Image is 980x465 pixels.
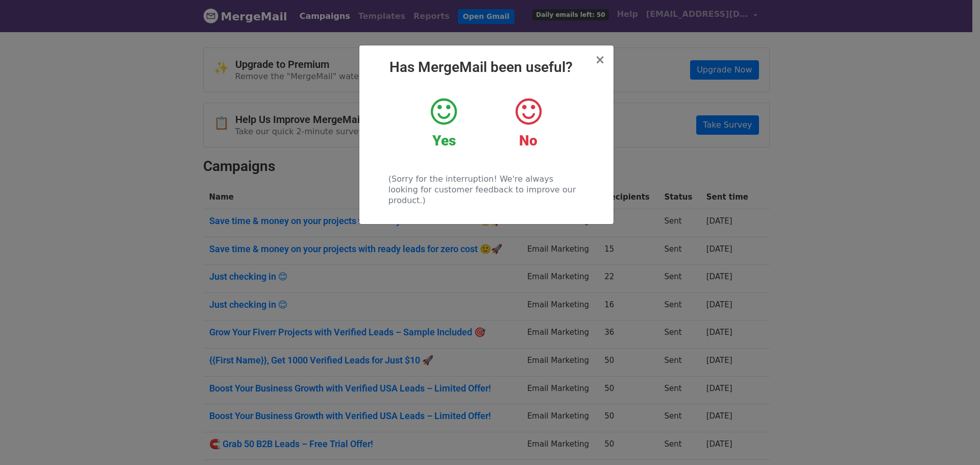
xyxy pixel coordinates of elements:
h2: Has MergeMail been useful? [367,59,605,76]
strong: No [519,132,537,149]
button: Close [595,54,605,66]
strong: Yes [432,132,456,149]
a: No [494,96,562,150]
span: × [595,53,605,67]
p: (Sorry for the interruption! We're always looking for customer feedback to improve our product.) [388,174,584,206]
a: Yes [409,96,478,150]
